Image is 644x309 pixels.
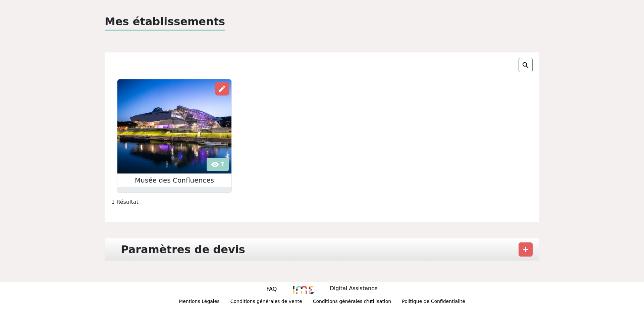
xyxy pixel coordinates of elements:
[230,298,302,306] p: Conditions générales de vente
[105,13,225,31] p: Mes établissements
[117,79,231,173] img: 1.jpg
[117,241,249,258] div: Paramètres de devis
[522,61,530,69] img: search.png
[266,285,277,293] p: FAQ
[293,286,314,294] img: 8235.png
[519,242,533,257] button: add
[218,85,226,93] span: edit
[107,198,537,206] div: 1 Résultat
[313,298,391,306] p: Conditions générales d'utilisation
[266,285,277,295] a: FAQ
[117,79,232,193] div: visibility 7 edit Musée des Confluences
[179,298,220,306] p: Mentions Légales
[522,245,530,254] span: add
[330,284,377,294] p: Digital Assistance
[402,298,465,306] p: Politique de Confidentialité
[117,176,231,184] h2: Musée des Confluences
